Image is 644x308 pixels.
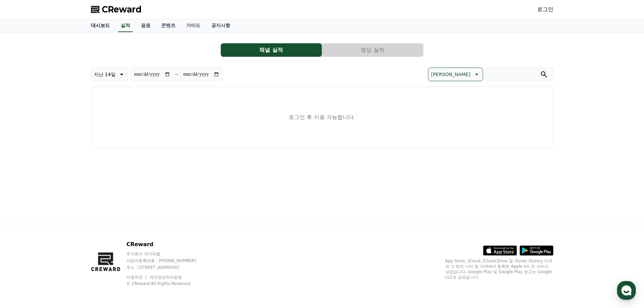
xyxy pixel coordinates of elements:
[126,258,209,263] p: 사업자등록번호 : [PHONE_NUMBER]
[86,19,115,32] a: 대시보드
[181,19,206,32] a: 가이드
[156,19,181,32] a: 콘텐츠
[21,224,25,230] span: 홈
[87,214,130,231] a: 설정
[289,113,355,121] p: 로그인 후 이용 가능합니다.
[445,258,553,280] p: App Store, iCloud, iCloud Drive 및 iTunes Store는 미국과 그 밖의 나라 및 지역에서 등록된 Apple Inc.의 서비스 상표입니다. Goo...
[126,251,209,257] p: 주식회사 와이피랩
[102,4,142,15] span: CReward
[126,265,209,270] p: 주소 : [STREET_ADDRESS]
[91,68,128,81] button: 지난 14일
[126,275,148,280] a: 이용약관
[206,19,236,32] a: 공지사항
[2,214,45,231] a: 홈
[62,225,70,230] span: 대화
[104,224,113,230] span: 설정
[126,240,209,248] p: CReward
[174,70,179,78] p: ~
[91,4,142,15] a: CReward
[136,19,156,32] a: 음원
[126,281,209,286] p: © CReward All Rights Reserved.
[221,43,322,57] a: 채널 실적
[221,43,322,57] button: 채널 실적
[118,19,133,32] a: 실적
[45,214,87,231] a: 대화
[537,5,553,14] a: 로그인
[431,70,470,79] p: [PERSON_NAME]
[94,70,116,79] p: 지난 14일
[322,43,423,57] button: 영상 실적
[149,275,182,280] a: 개인정보처리방침
[428,68,483,81] button: [PERSON_NAME]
